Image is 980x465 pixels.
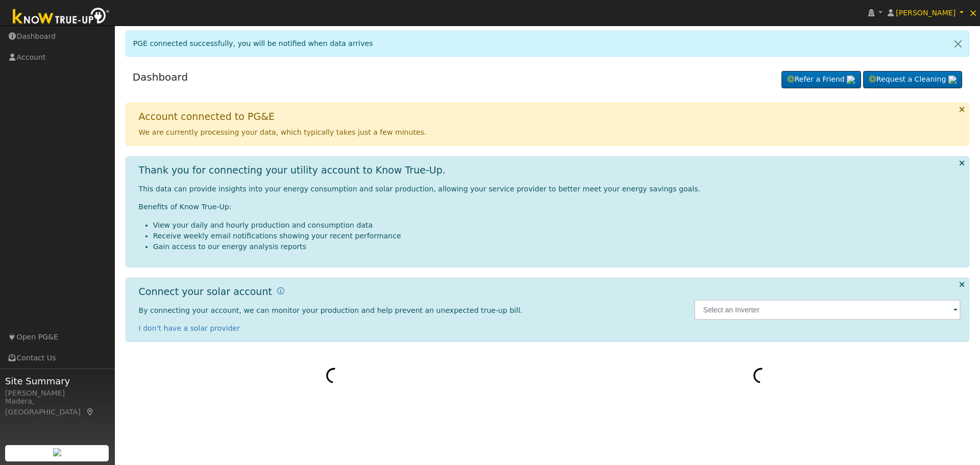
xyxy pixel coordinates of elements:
[5,396,109,418] div: Madera, [GEOGRAPHIC_DATA]
[86,408,95,416] a: Map
[847,76,855,84] img: retrieve
[139,306,523,314] span: By connecting your account, we can monitor your production and help prevent an unexpected true-up...
[139,111,275,123] h1: Account connected to PG&E
[53,448,61,456] img: retrieve
[8,6,115,29] img: Know True-Up
[947,31,969,56] a: Close
[863,71,962,88] a: Request a Cleaning
[5,388,109,399] div: [PERSON_NAME]
[139,185,700,193] span: This data can provide insights into your energy consumption and solar production, allowing your s...
[139,164,446,176] h1: Thank you for connecting your utility account to Know True-Up.
[948,76,957,84] img: retrieve
[139,128,427,136] span: We are currently processing your data, which typically takes just a few minutes.
[5,374,109,388] span: Site Summary
[153,220,961,231] li: View your daily and hourly production and consumption data
[139,286,272,298] h1: Connect your solar account
[781,71,861,88] a: Refer a Friend
[126,31,970,57] div: PGE connected successfully, you will be notified when data arrives
[153,241,961,252] li: Gain access to our energy analysis reports
[133,71,188,83] a: Dashboard
[896,9,955,17] span: [PERSON_NAME]
[153,231,961,241] li: Receive weekly email notifications showing your recent performance
[694,300,961,320] input: Select an Inverter
[139,202,961,212] p: Benefits of Know True-Up:
[969,7,977,19] span: ×
[139,324,240,332] a: I don't have a solar provider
